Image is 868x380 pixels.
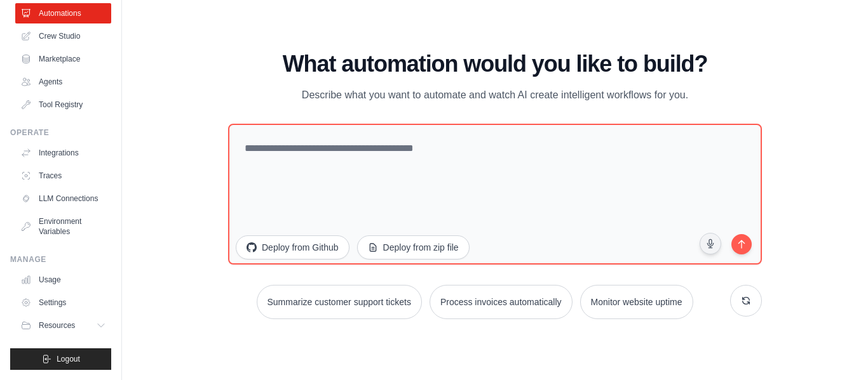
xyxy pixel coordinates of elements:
[804,319,868,380] iframe: Chat Widget
[257,285,422,319] button: Summarize customer support tickets
[357,235,470,259] button: Deploy from zip file
[15,95,111,115] a: Tool Registry
[580,285,693,319] button: Monitor website uptime
[15,143,111,163] a: Integrations
[39,320,75,331] span: Resources
[15,211,111,242] a: Environment Variables
[804,319,868,380] div: Widget de chat
[10,348,111,370] button: Logout
[10,254,111,265] div: Manage
[228,51,762,77] h1: What automation would you like to build?
[15,72,111,92] a: Agents
[15,315,111,336] button: Resources
[15,188,111,209] a: LLM Connections
[57,354,80,364] span: Logout
[15,49,111,69] a: Marketplace
[15,292,111,313] a: Settings
[15,166,111,186] a: Traces
[10,128,111,138] div: Operate
[15,3,111,23] a: Automations
[15,26,111,46] a: Crew Studio
[430,285,573,319] button: Process invoices automatically
[281,87,709,103] p: Describe what you want to automate and watch AI create intelligent workflows for you.
[15,270,111,290] a: Usage
[236,235,349,259] button: Deploy from Github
